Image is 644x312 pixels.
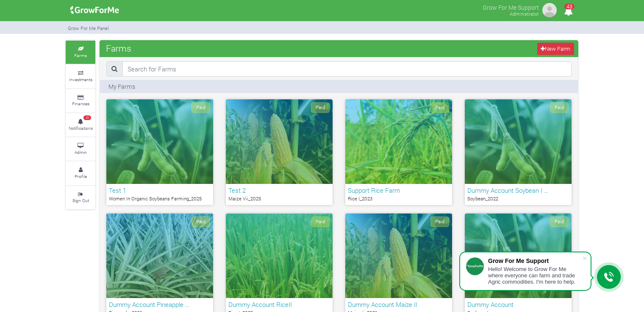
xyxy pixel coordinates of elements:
span: Paid [550,216,569,227]
span: 43 [564,4,575,9]
div: Hello! Welcome to Grow For Me where everyone can farm and trade Agric commodities. I'm here to help. [488,266,582,285]
p: Soybean_2022 [467,195,569,203]
a: Paid Dummy Account Soybean I … Soybean_2022 [465,99,572,205]
span: Paid [430,102,449,113]
a: 43 Notifications [66,113,95,137]
h6: Test 2 [228,186,330,194]
span: Paid [311,216,330,227]
a: Finances [66,89,95,112]
img: growforme image [541,2,558,19]
img: growforme image [67,2,122,19]
h6: Dummy Account [467,301,569,308]
a: Investments [66,65,95,88]
small: Farms [74,52,87,58]
span: Paid [192,216,210,227]
h6: Dummy Account Maize II [348,301,450,308]
span: 43 [83,115,91,120]
h6: Test 1 [109,186,211,194]
p: My Farms [108,82,135,91]
a: Farms [66,41,95,64]
small: Investments [69,77,92,82]
span: Paid [430,216,449,227]
p: Maize Vii_2025 [228,195,330,203]
span: Paid [192,102,210,113]
input: Search for Farms [122,61,572,77]
h6: Dummy Account Soybean I … [467,186,569,194]
small: Admin [75,149,87,155]
a: New Farm [537,43,574,55]
a: Profile [66,161,95,185]
a: Sign Out [66,186,95,209]
div: Grow For Me Support [488,257,582,264]
span: Farms [104,40,133,57]
small: Finances [72,101,89,107]
p: Women In Organic Soybeans Farming_2025 [109,195,211,203]
small: Grow For Me Panel [68,25,109,31]
a: Paid Test 2 Maize Vii_2025 [226,99,333,205]
a: Paid Test 1 Women In Organic Soybeans Farming_2025 [106,99,213,205]
p: Rice I_2023 [348,195,450,203]
a: Paid Support Rice Farm Rice I_2023 [345,99,452,205]
h6: Dummy Account Pineapple … [109,301,211,308]
small: Sign Out [72,197,89,203]
h6: Dummy Account RiceII [228,301,330,308]
h6: Support Rice Farm [348,186,450,194]
small: Profile [75,173,87,179]
i: Notifications [560,2,577,21]
a: Admin [66,137,95,161]
small: Administrator [510,11,539,17]
a: 43 [560,8,577,16]
p: Grow For Me Support [483,2,539,12]
span: Paid [550,102,569,113]
small: Notifications [69,125,93,131]
span: Paid [311,102,330,113]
